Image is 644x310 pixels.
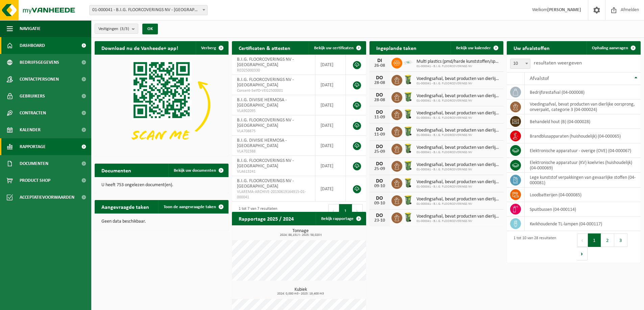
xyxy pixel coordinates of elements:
button: Next [352,204,363,218]
h2: Uw afvalstoffen [507,41,556,54]
h2: Certificaten & attesten [232,41,297,54]
div: DO [373,213,386,218]
h2: Aangevraagde taken [95,200,156,213]
span: Contracten [20,105,46,121]
div: 28-08 [373,98,386,103]
span: Voedingsafval, bevat producten van dierlijke oorsprong, onverpakt, categorie 3 [416,179,500,185]
div: 1 tot 7 van 7 resultaten [235,203,277,218]
h3: Kubiek [235,287,366,295]
span: Gebruikers [20,88,45,105]
span: Bekijk uw kalender [456,46,491,50]
span: Documenten [20,155,48,172]
a: Toon de aangevraagde taken [158,200,228,214]
button: Previous [577,233,588,247]
button: 1 [339,204,352,218]
span: 01-000041 - B.I.G. FLOORCOVERINGS NV [416,82,500,86]
span: Product Shop [20,172,50,189]
span: VLA902095 [237,108,310,114]
span: B.I.G. FLOORCOVERINGS NV - [GEOGRAPHIC_DATA] [237,158,294,169]
a: Bekijk rapportage [316,212,365,225]
img: WB-0140-HPE-GN-50 [402,212,414,223]
h3: Tonnage [235,229,366,237]
div: DO [373,178,386,184]
td: [DATE] [315,115,346,136]
span: Voedingsafval, bevat producten van dierlijke oorsprong, onverpakt, categorie 3 [416,214,500,219]
a: Bekijk uw certificaten [309,41,365,55]
span: B.I.G. DIVISIE HERMOSA - [GEOGRAPHIC_DATA] [237,97,287,108]
span: Vestigingen [98,24,129,34]
span: 01-000041 - B.I.G. FLOORCOVERINGS NV [416,150,500,154]
p: Geen data beschikbaar. [101,219,222,224]
img: WB-0240-HPE-GN-50 [402,160,414,171]
img: WB-0140-HPE-GN-50 [402,143,414,154]
span: 10 [510,59,530,68]
span: 2024: 0,000 m3 - 2025: 19,400 m3 [235,292,366,295]
span: Voedingsafval, bevat producten van dierlijke oorsprong, onverpakt, categorie 3 [416,162,500,168]
span: Acceptatievoorwaarden [20,189,74,206]
h2: Download nu de Vanheede+ app! [95,41,185,54]
span: Verberg [201,46,216,50]
td: elektronische apparatuur - overige (OVE) (04-000067) [525,143,641,158]
label: resultaten weergeven [534,60,582,66]
span: 01-000041 - B.I.G. FLOORCOVERINGS NV [416,202,500,206]
td: kwikhoudende TL-lampen (04-000117) [525,217,641,231]
span: Ophaling aanvragen [592,46,628,50]
span: 2024: 88,151 t - 2025: 58,020 t [235,233,366,237]
td: [DATE] [315,95,346,115]
button: Verberg [196,41,228,55]
span: Multi plastics (pmd/harde kunststoffen/spanbanden/eps/folie naturel/folie gemeng... [416,59,500,64]
div: 11-09 [373,132,386,137]
a: Bekijk uw kalender [451,41,503,55]
span: 01-000041 - B.I.G. FLOORCOVERINGS NV [416,133,500,137]
count: (3/3) [120,27,129,31]
strong: [PERSON_NAME] [547,7,581,12]
img: LP-SK-00500-LPE-16 [402,57,414,68]
button: Previous [328,204,339,218]
span: 01-000041 - B.I.G. FLOORCOVERINGS NV [416,64,500,68]
h2: Documenten [95,164,138,177]
span: VLAREMA-ARCHIVE-20130619164915-01-000041 [237,189,310,200]
span: 01-000041 - B.I.G. FLOORCOVERINGS NV [416,168,500,172]
span: Afvalstof [530,76,549,81]
h2: Rapportage 2025 / 2024 [232,212,301,225]
div: DO [373,92,386,98]
span: Kalender [20,121,41,138]
img: WB-0140-HPE-GN-50 [402,177,414,189]
button: Vestigingen(3/3) [95,24,138,34]
h2: Ingeplande taken [369,41,423,54]
button: 3 [614,233,627,247]
span: Contactpersonen [20,71,59,88]
span: Rapportage [20,138,46,155]
div: DO [373,127,386,132]
div: 23-10 [373,218,386,223]
td: behandeld hout (B) (04-000028) [525,114,641,129]
td: [DATE] [315,156,346,176]
button: 1 [588,233,601,247]
span: B.I.G. FLOORCOVERINGS NV - [GEOGRAPHIC_DATA] [237,77,294,88]
span: B.I.G. FLOORCOVERINGS NV - [GEOGRAPHIC_DATA] [237,57,294,67]
div: 09-10 [373,184,386,189]
span: Bekijk uw certificaten [314,46,354,50]
span: VLA708875 [237,129,310,134]
span: B.I.G. FLOORCOVERINGS NV - [GEOGRAPHIC_DATA] [237,118,294,128]
td: elektronische apparatuur (KV) koelvries (huishoudelijk) (04-000069) [525,158,641,173]
td: [DATE] [315,176,346,202]
div: 09-10 [373,201,386,206]
span: Voedingsafval, bevat producten van dierlijke oorsprong, onverpakt, categorie 3 [416,76,500,82]
span: 01-000041 - B.I.G. FLOORCOVERINGS NV [416,219,500,223]
img: WB-0240-HPE-GN-50 [402,91,414,103]
div: DI [373,58,386,63]
td: spuitbussen (04-000114) [525,202,641,217]
button: OK [142,24,158,34]
div: 26-08 [373,63,386,68]
div: DO [373,196,386,201]
button: Next [577,247,588,260]
span: VLA702388 [237,149,310,154]
span: Bekijk uw documenten [174,168,216,173]
a: Ophaling aanvragen [587,41,640,55]
div: DO [373,144,386,149]
img: WB-0140-HPE-GN-50 [402,74,414,85]
div: 25-09 [373,149,386,154]
span: Consent-SelfD-VEG2500001 [237,88,310,93]
p: U heeft 753 ongelezen document(en). [101,183,222,188]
